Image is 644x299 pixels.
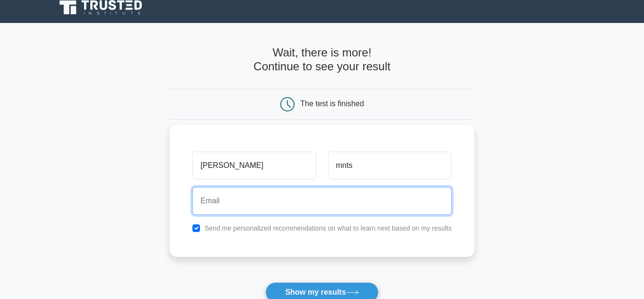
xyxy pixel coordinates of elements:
[169,46,475,74] h4: Wait, there is more! Continue to see your result
[328,152,452,179] input: Last name
[192,152,316,179] input: First name
[204,224,452,232] label: Send me personalized recommendations on what to learn next based on my results
[300,100,364,108] div: The test is finished
[192,187,452,215] input: Email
